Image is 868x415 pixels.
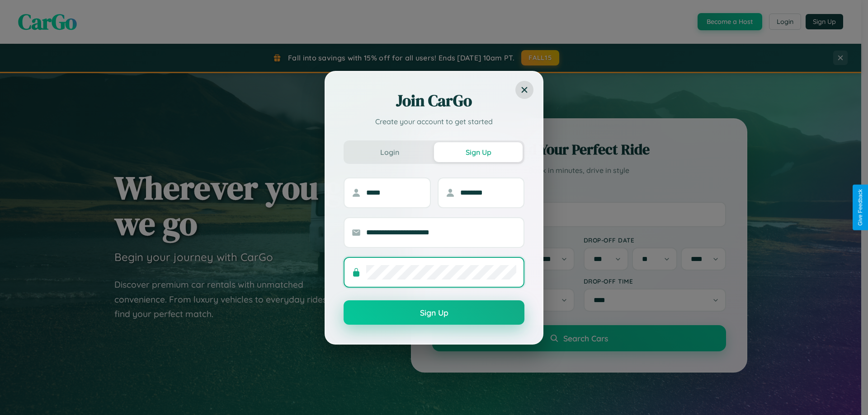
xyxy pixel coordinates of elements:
div: Give Feedback [857,189,863,226]
button: Sign Up [434,142,523,162]
p: Create your account to get started [344,116,524,127]
button: Sign Up [344,300,524,325]
button: Login [345,142,434,162]
h2: Join CarGo [344,90,524,112]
